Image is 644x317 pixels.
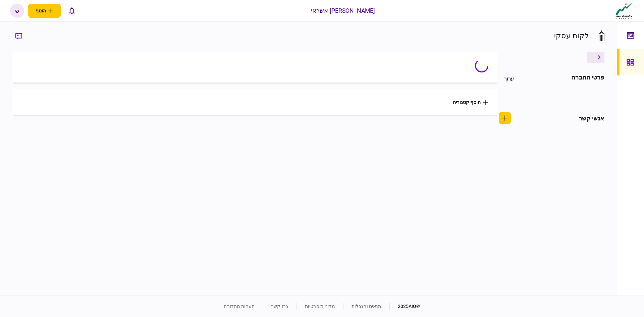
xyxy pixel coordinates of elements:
button: הוסף קטגוריה [453,100,488,105]
a: צרו קשר [271,304,288,309]
a: מדיניות פרטיות [305,304,335,309]
button: ש [10,4,24,18]
a: תנאים והגבלות [352,304,381,309]
a: הערות מהדורה [224,304,255,309]
div: [PERSON_NAME] אשראי [311,6,375,15]
div: - לקוח עסקי [554,30,593,41]
button: פתח רשימת התראות [65,4,79,18]
div: אנשי קשר [579,114,604,123]
button: פתח תפריט להוספת לקוח [28,4,61,18]
img: client company logo [614,2,634,19]
div: © 2025 AIO [389,303,420,310]
button: ערוך [499,73,519,85]
div: פרטי החברה [571,73,604,85]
